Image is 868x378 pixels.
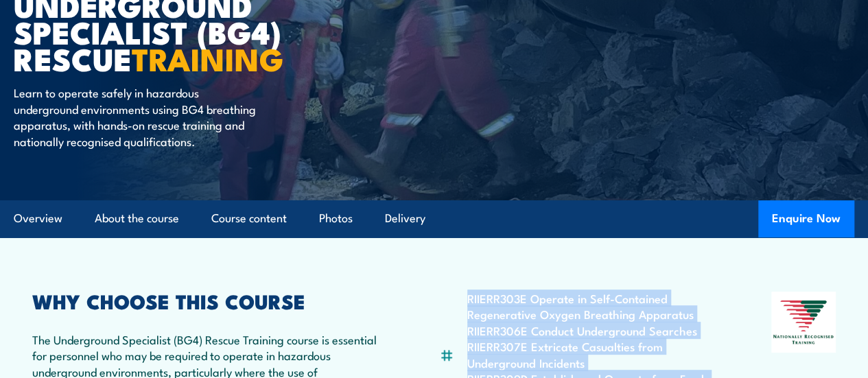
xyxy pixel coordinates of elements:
li: RIIERR307E Extricate Casualties from Underground Incidents [467,338,714,370]
p: Learn to operate safely in hazardous underground environments using BG4 breathing apparatus, with... [14,84,264,149]
li: RIIERR303E Operate in Self-Contained Regenerative Oxygen Breathing Apparatus [467,290,714,322]
strong: TRAINING [132,34,284,82]
a: Photos [319,200,353,237]
button: Enquire Now [758,200,854,237]
h2: WHY CHOOSE THIS COURSE [32,292,381,309]
li: RIIERR306E Conduct Underground Searches [467,322,714,338]
a: Delivery [385,200,425,237]
a: Course content [211,200,287,237]
img: Nationally Recognised Training logo. [771,292,836,353]
a: Overview [14,200,62,237]
a: About the course [95,200,179,237]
